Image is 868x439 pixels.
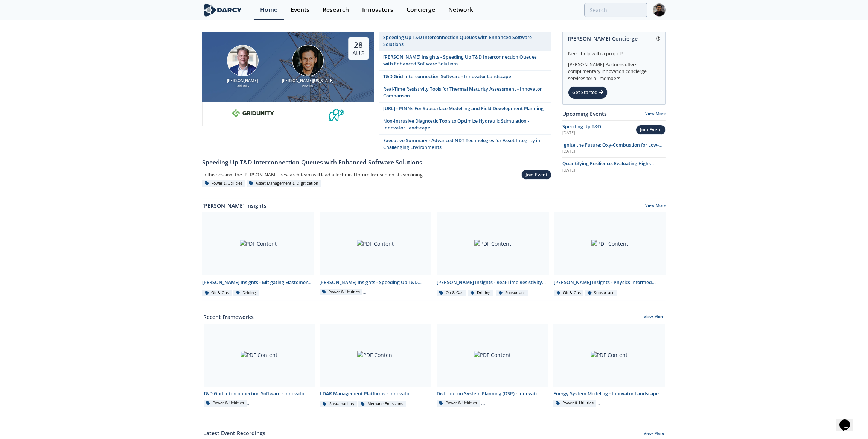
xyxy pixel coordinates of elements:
[320,279,432,286] div: [PERSON_NAME] Insights - Speeding Up T&D Interconnection Queues with Enhanced Software Solutions
[562,142,662,155] span: Ignite the Future: Oxy-Combustion for Low-Carbon Power
[227,45,259,76] img: Brian Fitzsimons
[437,279,549,286] div: [PERSON_NAME] Insights - Real-Time Resistivity Tools for Thermal Maturity Assessment in Unconvent...
[202,32,374,154] a: Brian Fitzsimons [PERSON_NAME] GridUnity Luigi Montana [PERSON_NAME][US_STATE] envelio 28 Aug
[317,212,434,297] a: PDF Content [PERSON_NAME] Insights - Speeding Up T&D Interconnection Queues with Enhanced Softwar...
[562,142,666,155] a: Ignite the Future: Oxy-Combustion for Low-Carbon Power [DATE]
[568,86,608,99] div: Get Started
[353,50,365,57] div: Aug
[202,3,243,17] img: logo-wide.svg
[644,314,665,321] a: View More
[562,130,636,136] div: [DATE]
[551,324,667,408] a: PDF Content Energy System Modeling - Innovator Landscape Power & Utilities
[554,290,584,296] div: Oil & Gas
[379,103,551,115] a: [URL] - PINNs For Subsurface Modelling and Field Development Planning
[553,390,665,397] div: Energy System Modeling - Innovator Landscape
[568,45,660,57] div: Need help with a project?
[379,83,551,103] a: Real-Time Resistivity Tools for Thermal Maturity Assessment - Innovator Comparison
[562,123,636,136] a: Speeding Up T&D Interconnection Queues with Enhanced Software Solutions [DATE]
[407,7,435,13] div: Concierge
[644,431,665,437] a: View More
[653,3,666,17] img: Profile
[448,7,473,13] div: Network
[278,84,338,88] div: envelio
[554,279,666,286] div: [PERSON_NAME] Insights - Physics Informed Neural Networks to Accelerate Subsurface Scenario Analysis
[640,126,662,133] div: Join Event
[202,158,551,167] div: Speeding Up T&D Interconnection Queues with Enhanced Software Solutions
[204,400,247,407] div: Power & Utilities
[437,290,466,296] div: Oil & Gas
[384,34,548,48] div: Speeding Up T&D Interconnection Queues with Enhanced Software Solutions
[358,401,406,407] div: Methane Emissions
[202,279,314,286] div: [PERSON_NAME] Insights - Mitigating Elastomer Swelling Issue in Downhole Drilling Mud Motors
[247,180,321,187] div: Asset Management & Digitization
[553,400,597,407] div: Power & Utilities
[568,57,660,82] div: [PERSON_NAME] Partners offers complimentary innovation concierge services for all members.
[233,290,259,296] div: Drilling
[496,290,528,296] div: Subsurface
[202,202,266,210] a: [PERSON_NAME] Insights
[525,172,548,178] div: Join Event
[645,203,666,210] a: View More
[317,324,434,408] a: PDF Content LDAR Management Platforms - Innovator Comparison Sustainability Methane Emissions
[202,170,455,180] div: In this session, the [PERSON_NAME] research team will lead a technical forum focused on streamlin...
[584,3,647,17] input: Advanced Search
[213,84,273,88] div: GridUnity
[353,40,365,50] div: 28
[201,324,318,408] a: PDF Content T&D Grid Interconnection Software - Innovator Landscape Power & Utilities
[323,7,349,13] div: Research
[437,400,480,407] div: Power & Utilities
[202,290,232,296] div: Oil & Gas
[204,390,315,397] div: T&D Grid Interconnection Software - Innovator Landscape
[379,135,551,154] a: Executive Summary - Advanced NDT Technologies for Asset Integrity in Challenging Environments
[320,390,431,397] div: LDAR Management Platforms - Innovator Comparison
[645,111,666,116] a: View More
[521,170,551,180] button: Join Event
[562,160,666,173] a: Quantifying Resilience: Evaluating High-Impact, Low-Frequency (HILF) Events [DATE]
[437,390,548,397] div: Distribution System Planning (DSP) - Innovator Landscape
[468,290,493,296] div: Drilling
[379,115,551,135] a: Non-Intrusive Diagnostic Tools to Optimize Hydraulic Stimulation - Innovator Landscape
[213,78,273,84] div: [PERSON_NAME]
[291,7,309,13] div: Events
[585,290,617,296] div: Subsurface
[562,167,666,173] div: [DATE]
[204,313,254,321] a: Recent Frameworks
[636,125,666,135] button: Join Event
[320,401,357,407] div: Sustainability
[379,32,551,51] a: Speeding Up T&D Interconnection Queues with Enhanced Software Solutions
[292,45,324,76] img: Luigi Montana
[320,289,363,296] div: Power & Utilities
[568,32,660,45] div: [PERSON_NAME] Concierge
[362,7,393,13] div: Innovators
[551,212,669,297] a: PDF Content [PERSON_NAME] Insights - Physics Informed Neural Networks to Accelerate Subsurface Sc...
[199,212,317,297] a: PDF Content [PERSON_NAME] Insights - Mitigating Elastomer Swelling Issue in Downhole Drilling Mud...
[204,429,266,437] a: Latest Event Recordings
[278,78,338,84] div: [PERSON_NAME][US_STATE]
[562,123,627,144] span: Speeding Up T&D Interconnection Queues with Enhanced Software Solutions
[656,36,661,41] img: information.svg
[202,154,551,167] a: Speeding Up T&D Interconnection Queues with Enhanced Software Solutions
[836,409,860,431] iframe: chat widget
[379,71,551,83] a: T&D Grid Interconnection Software - Innovator Landscape
[379,51,551,71] a: [PERSON_NAME] Insights - Speeding Up T&D Interconnection Queues with Enhanced Software Solutions
[329,105,344,121] img: 336b6de1-6040-4323-9c13-5718d9811639
[434,212,551,297] a: PDF Content [PERSON_NAME] Insights - Real-Time Resistivity Tools for Thermal Maturity Assessment ...
[562,160,654,173] span: Quantifying Resilience: Evaluating High-Impact, Low-Frequency (HILF) Events
[202,180,245,187] div: Power & Utilities
[260,7,277,13] div: Home
[434,324,551,408] a: PDF Content Distribution System Planning (DSP) - Innovator Landscape Power & Utilities
[232,105,274,121] img: 10e008b0-193f-493d-a134-a0520e334597
[562,110,607,118] a: Upcoming Events
[562,149,666,155] div: [DATE]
